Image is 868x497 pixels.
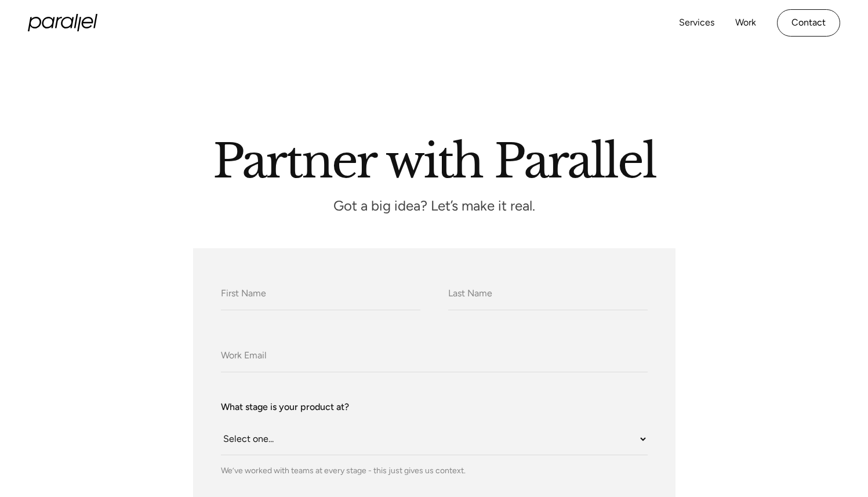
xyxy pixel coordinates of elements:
a: Work [735,14,756,31]
p: Got a big idea? Let’s make it real. [173,201,695,211]
a: Contact [777,9,840,37]
input: First Name [221,278,420,310]
a: Services [679,14,714,31]
input: Last Name [448,278,648,310]
input: Work Email [221,340,648,372]
div: We’ve worked with teams at every stage - this just gives us context. [221,465,648,477]
label: What stage is your product at? [221,400,648,414]
h2: Partner with Parallel [104,139,765,178]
